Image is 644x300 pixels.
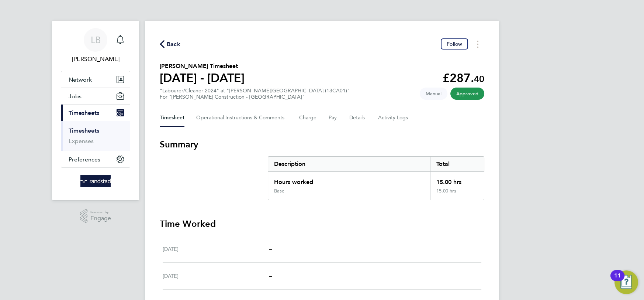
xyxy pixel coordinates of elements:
button: Pay [329,109,337,127]
button: Jobs [61,88,130,104]
a: Powered byEngage [80,209,111,223]
button: Charge [299,109,317,127]
h3: Time Worked [160,218,484,230]
h1: [DATE] - [DATE] [160,71,245,85]
span: Preferences [69,156,100,163]
span: Back [167,40,180,49]
a: Go to home page [61,175,130,187]
div: Summary [268,156,484,200]
div: 15.00 hrs [430,188,484,200]
span: This timesheet was manually created. [420,88,447,100]
span: – [269,245,272,252]
div: Total [430,157,484,171]
span: – [269,272,272,279]
button: Open Resource Center, 11 new notifications [614,270,638,294]
div: Description [268,157,430,171]
img: randstad-logo-retina.png [80,175,111,187]
button: Follow [441,38,468,50]
span: 40 [474,74,484,84]
div: 11 [614,276,621,285]
button: Back [160,40,180,49]
button: Details [349,109,366,127]
span: Follow [447,41,462,47]
span: LB [91,35,101,45]
button: Operational Instructions & Comments [196,109,287,127]
button: Activity Logs [378,109,409,127]
button: Preferences [61,151,130,167]
div: "Labourer/Cleaner 2024" at "[PERSON_NAME][GEOGRAPHIC_DATA] (13CA01)" [160,88,350,100]
div: Basc [274,188,284,194]
h2: [PERSON_NAME] Timesheet [160,62,245,71]
a: Expenses [69,137,94,144]
div: For "[PERSON_NAME] Construction - [GEOGRAPHIC_DATA]" [160,94,350,100]
a: Timesheets [69,127,99,134]
span: Louis Barnfield [61,55,130,64]
span: Jobs [69,93,82,100]
app-decimal: £287. [443,71,484,85]
span: Powered by [90,209,111,215]
span: Timesheets [69,109,99,116]
div: [DATE] [163,272,269,280]
div: Hours worked [268,172,430,188]
button: Timesheets [61,105,130,121]
nav: Main navigation [52,21,139,200]
span: Engage [90,215,111,222]
button: Timesheet [160,109,184,127]
span: This timesheet has been approved. [450,88,484,100]
div: [DATE] [163,245,269,253]
a: LB[PERSON_NAME] [61,28,130,64]
div: 15.00 hrs [430,172,484,188]
span: Network [69,76,92,83]
div: Timesheets [61,121,130,151]
button: Timesheets Menu [471,38,484,50]
button: Network [61,71,130,88]
h3: Summary [160,139,484,150]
